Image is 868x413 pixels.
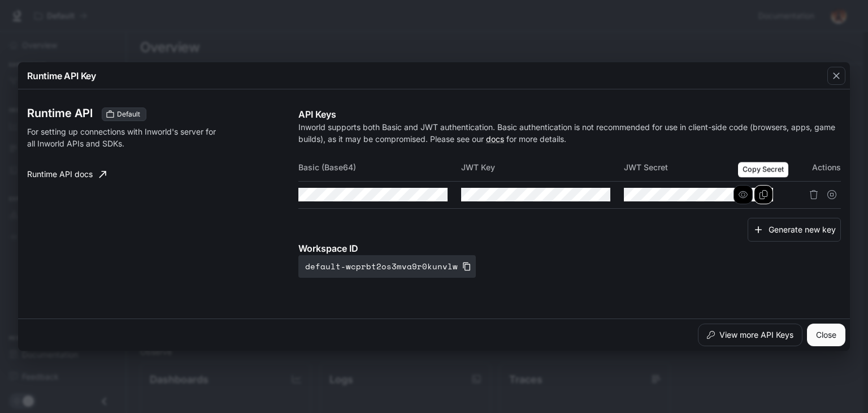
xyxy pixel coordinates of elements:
th: Basic (Base64) [298,154,461,181]
th: Actions [787,154,841,181]
th: JWT Key [461,154,624,181]
button: Close [807,324,845,346]
p: Runtime API Key [27,69,96,83]
button: Copy Secret [754,185,773,204]
button: Suspend API key [823,186,841,204]
a: Runtime API docs [23,163,111,186]
a: docs [486,134,504,144]
span: Default [112,109,145,119]
button: default-wcprbt2os3mva9r0kunvlw [298,255,476,278]
p: API Keys [298,107,841,121]
button: Delete API key [805,186,823,204]
p: Inworld supports both Basic and JWT authentication. Basic authentication is not recommended for u... [298,121,841,145]
th: JWT Secret [624,154,787,181]
div: These keys will apply to your current workspace only [102,107,146,121]
button: Generate new key [748,218,841,242]
p: For setting up connections with Inworld's server for all Inworld APIs and SDKs. [27,126,224,149]
p: Workspace ID [298,242,841,255]
button: View more API Keys [698,324,802,346]
h3: Runtime API [27,107,93,119]
div: Copy Secret [738,162,788,178]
